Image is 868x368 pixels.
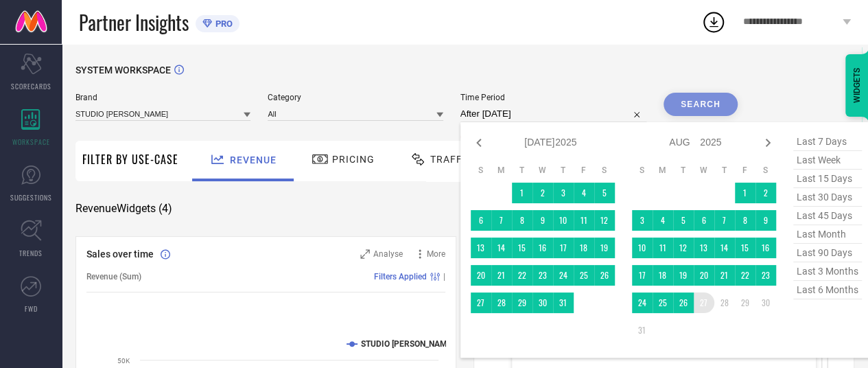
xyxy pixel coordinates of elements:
[653,292,673,313] td: Mon Aug 25 2025
[532,183,553,203] td: Wed Jul 02 2025
[373,249,403,259] span: Analyse
[673,210,694,231] td: Tue Aug 05 2025
[793,207,862,225] span: last 45 days
[701,10,726,34] div: Open download list
[10,192,52,203] span: SUGGESTIONS
[653,210,673,231] td: Mon Aug 04 2025
[673,265,694,286] td: Tue Aug 19 2025
[553,210,574,231] td: Thu Jul 10 2025
[653,238,673,258] td: Mon Aug 11 2025
[117,357,130,365] text: 50K
[553,183,574,203] td: Thu Jul 03 2025
[471,238,491,258] td: Sun Jul 13 2025
[471,210,491,231] td: Sun Jul 06 2025
[632,165,653,176] th: Sunday
[673,292,694,313] td: Tue Aug 26 2025
[735,292,755,313] td: Fri Aug 29 2025
[694,210,714,231] td: Wed Aug 06 2025
[594,265,615,286] td: Sat Jul 26 2025
[574,165,594,176] th: Friday
[793,188,862,207] span: last 30 days
[443,272,445,281] span: |
[735,265,755,286] td: Fri Aug 22 2025
[694,238,714,258] td: Wed Aug 13 2025
[574,183,594,203] td: Fri Jul 04 2025
[632,265,653,286] td: Sun Aug 17 2025
[427,249,445,259] span: More
[673,165,694,176] th: Tuesday
[632,210,653,231] td: Sun Aug 03 2025
[793,262,862,281] span: last 3 months
[491,210,512,231] td: Mon Jul 07 2025
[793,170,862,188] span: last 15 days
[471,265,491,286] td: Sun Jul 20 2025
[694,292,714,313] td: Wed Aug 27 2025
[735,210,755,231] td: Fri Aug 08 2025
[755,265,776,286] td: Sat Aug 23 2025
[491,265,512,286] td: Mon Jul 21 2025
[714,265,735,286] td: Thu Aug 21 2025
[793,225,862,244] span: last month
[553,165,574,176] th: Thursday
[694,165,714,176] th: Wednesday
[512,292,532,313] td: Tue Jul 29 2025
[532,165,553,176] th: Wednesday
[268,93,443,102] span: Category
[471,165,491,176] th: Sunday
[75,202,172,216] span: Revenue Widgets ( 4 )
[735,238,755,258] td: Fri Aug 15 2025
[632,320,653,341] td: Sun Aug 31 2025
[793,133,862,151] span: last 7 days
[574,238,594,258] td: Fri Jul 18 2025
[532,265,553,286] td: Wed Jul 23 2025
[574,265,594,286] td: Fri Jul 25 2025
[512,210,532,231] td: Tue Jul 08 2025
[75,65,171,76] span: SYSTEM WORKSPACE
[25,303,38,314] span: FWD
[632,238,653,258] td: Sun Aug 10 2025
[760,135,776,151] div: Next month
[694,265,714,286] td: Wed Aug 20 2025
[460,106,646,122] input: Select time period
[532,238,553,258] td: Wed Jul 16 2025
[594,165,615,176] th: Saturday
[594,238,615,258] td: Sat Jul 19 2025
[735,183,755,203] td: Fri Aug 01 2025
[512,183,532,203] td: Tue Jul 01 2025
[574,210,594,231] td: Fri Jul 11 2025
[594,183,615,203] td: Sat Jul 05 2025
[793,151,862,170] span: last week
[714,165,735,176] th: Thursday
[793,281,862,299] span: last 6 months
[553,265,574,286] td: Thu Jul 24 2025
[755,292,776,313] td: Sat Aug 30 2025
[755,238,776,258] td: Sat Aug 16 2025
[594,210,615,231] td: Sat Jul 12 2025
[86,249,154,260] span: Sales over time
[532,292,553,313] td: Wed Jul 30 2025
[374,272,427,281] span: Filters Applied
[714,238,735,258] td: Thu Aug 14 2025
[512,238,532,258] td: Tue Jul 15 2025
[532,210,553,231] td: Wed Jul 09 2025
[553,292,574,313] td: Thu Jul 31 2025
[632,292,653,313] td: Sun Aug 24 2025
[12,137,50,147] span: WORKSPACE
[793,244,862,262] span: last 90 days
[491,238,512,258] td: Mon Jul 14 2025
[673,238,694,258] td: Tue Aug 12 2025
[471,135,487,151] div: Previous month
[361,339,454,349] text: STUDIO [PERSON_NAME]
[82,151,178,168] span: Filter By Use-Case
[653,165,673,176] th: Monday
[714,210,735,231] td: Thu Aug 07 2025
[11,81,51,91] span: SCORECARDS
[332,154,375,165] span: Pricing
[553,238,574,258] td: Thu Jul 17 2025
[460,93,646,102] span: Time Period
[653,265,673,286] td: Mon Aug 18 2025
[212,19,233,29] span: PRO
[360,249,370,259] svg: Zoom
[86,272,141,281] span: Revenue (Sum)
[755,165,776,176] th: Saturday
